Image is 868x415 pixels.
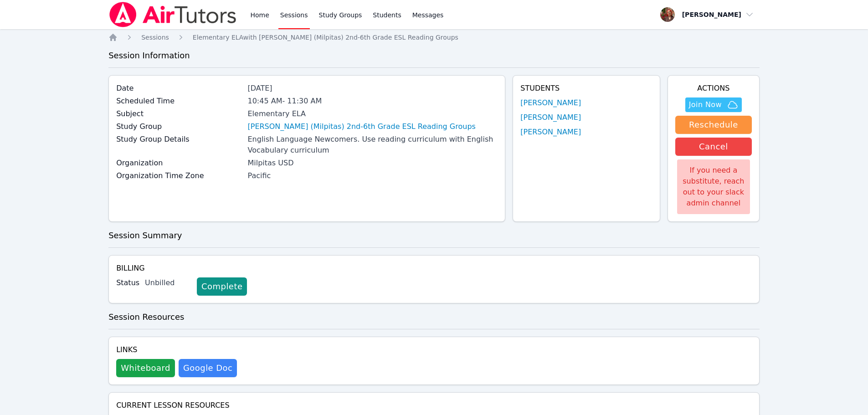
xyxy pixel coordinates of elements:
[116,158,242,169] label: Organization
[108,311,760,323] h3: Session Resources
[116,96,242,107] label: Scheduled Time
[179,359,237,377] a: Google Doc
[116,277,139,288] label: Status
[675,138,752,156] button: Cancel
[520,97,581,108] a: [PERSON_NAME]
[193,33,458,42] a: Elementary ELAwith [PERSON_NAME] (Milpitas) 2nd-6th Grade ESL Reading Groups
[247,108,498,119] div: Elementary ELA
[116,359,175,377] button: Whiteboard
[677,159,750,214] div: If you need a substitute, reach out to your slack admin channel
[520,112,581,123] a: [PERSON_NAME]
[247,158,498,169] div: Milpitas USD
[116,83,242,94] label: Date
[675,83,752,94] h4: Actions
[145,277,190,288] div: Unbilled
[116,121,242,132] label: Study Group
[141,34,169,41] span: Sessions
[520,127,581,138] a: [PERSON_NAME]
[108,2,237,27] img: Air Tutors
[116,344,237,355] h4: Links
[689,99,722,110] span: Join Now
[116,170,242,181] label: Organization Time Zone
[685,97,742,112] button: Join Now
[247,83,498,94] div: [DATE]
[412,10,444,20] span: Messages
[116,108,242,119] label: Subject
[141,33,169,42] a: Sessions
[247,121,475,132] a: [PERSON_NAME] (Milpitas) 2nd-6th Grade ESL Reading Groups
[247,134,498,156] div: English Language Newcomers. Use reading curriculum with English Vocabulary curriculum
[108,229,760,242] h3: Session Summary
[193,34,458,41] span: Elementary ELA with [PERSON_NAME] (Milpitas) 2nd-6th Grade ESL Reading Groups
[108,33,760,42] nav: Breadcrumb
[520,83,652,94] h4: Students
[116,400,752,411] h4: Current Lesson Resources
[247,96,498,107] div: 10:45 AM - 11:30 AM
[675,116,752,134] button: Reschedule
[247,170,498,181] div: Pacific
[108,49,760,62] h3: Session Information
[116,134,242,145] label: Study Group Details
[197,277,247,296] a: Complete
[116,263,752,274] h4: Billing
